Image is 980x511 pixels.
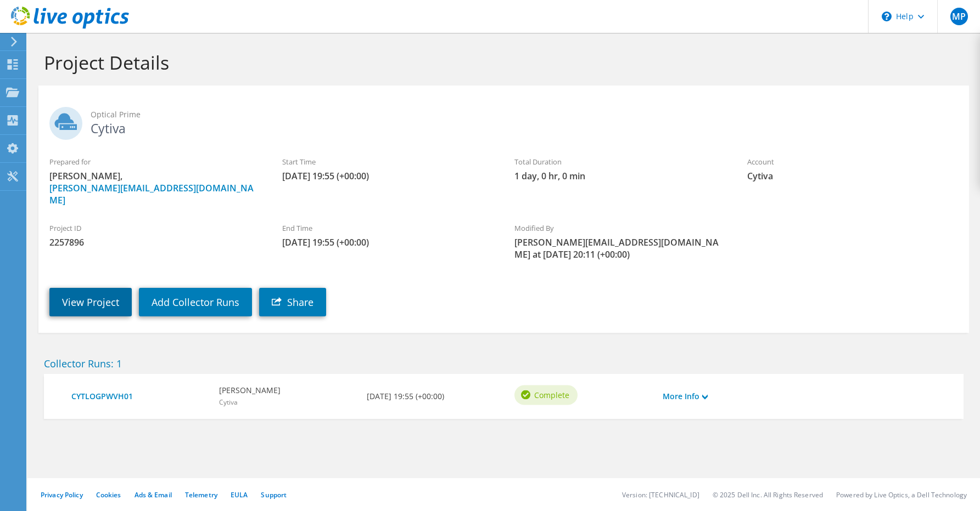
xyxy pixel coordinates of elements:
[91,109,958,121] span: Optical Prime
[836,490,967,499] li: Powered by Live Optics, a Dell Technology
[44,51,958,74] h1: Project Details
[950,8,968,25] span: MP
[41,490,83,499] a: Privacy Policy
[747,170,958,182] span: Cytiva
[49,236,260,248] span: 2257896
[259,288,326,316] a: Share
[514,236,725,260] span: [PERSON_NAME][EMAIL_ADDRESS][DOMAIN_NAME] at [DATE] 20:11 (+00:00)
[713,490,823,499] li: © 2025 Dell Inc. All Rights Reserved
[44,357,964,370] h2: Collector Runs: 1
[49,223,260,234] label: Project ID
[282,236,493,248] span: [DATE] 19:55 (+00:00)
[219,384,281,396] b: [PERSON_NAME]
[663,390,708,402] a: More Info
[231,490,248,499] a: EULA
[282,223,493,234] label: End Time
[514,170,725,182] span: 1 day, 0 hr, 0 min
[49,170,260,206] span: [PERSON_NAME],
[185,490,217,499] a: Telemetry
[96,490,121,499] a: Cookies
[261,490,287,499] a: Support
[514,156,725,167] label: Total Duration
[367,390,444,402] b: [DATE] 19:55 (+00:00)
[49,182,254,206] a: [PERSON_NAME][EMAIL_ADDRESS][DOMAIN_NAME]
[139,288,252,316] a: Add Collector Runs
[219,398,238,407] span: Cytiva
[534,389,569,401] span: Complete
[49,107,958,134] h2: Cytiva
[49,288,132,316] a: View Project
[71,390,208,402] a: CYTLOGPWVH01
[514,223,725,234] label: Modified By
[622,490,699,499] li: Version: [TECHNICAL_ID]
[282,170,493,182] span: [DATE] 19:55 (+00:00)
[882,12,892,21] svg: \n
[135,490,172,499] a: Ads & Email
[49,156,260,167] label: Prepared for
[282,156,493,167] label: Start Time
[747,156,958,167] label: Account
